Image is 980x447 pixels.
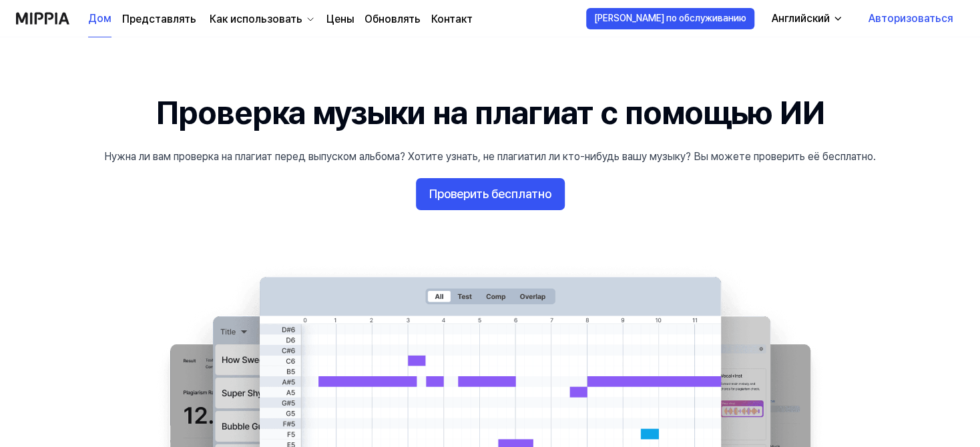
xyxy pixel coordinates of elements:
[431,13,473,25] font: Контакт
[431,11,473,27] a: Контакт
[326,11,354,27] a: Цены
[594,13,746,23] font: [PERSON_NAME] по обслуживанию
[88,1,111,37] a: Дом
[88,12,111,25] font: Дом
[326,13,354,25] font: Цены
[122,11,196,27] a: Представлять
[429,187,551,201] font: Проверить бесплатно
[364,13,421,25] font: Обновлять
[364,11,421,27] a: Обновлять
[122,13,196,25] font: Представлять
[156,93,825,132] font: Проверка музыки на плагиат с помощью ИИ
[416,178,565,210] button: Проверить бесплатно
[586,8,754,29] button: [PERSON_NAME] по обслуживанию
[207,11,316,27] button: Как использовать
[772,12,830,25] font: Английский
[869,12,953,25] font: Авторизоваться
[761,5,851,32] button: Английский
[104,150,876,163] font: Нужна ли вам проверка на плагиат перед выпуском альбома? Хотите узнать, не плагиатил ли кто-нибуд...
[210,13,302,25] font: Как использовать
